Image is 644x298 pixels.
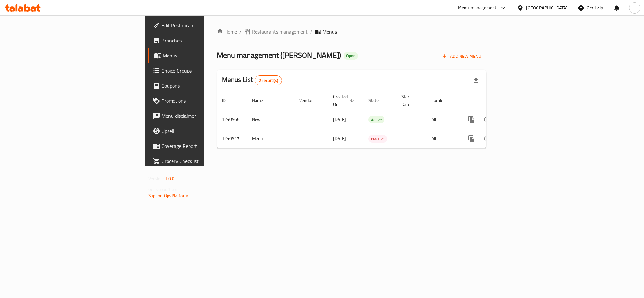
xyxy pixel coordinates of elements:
span: Locale [432,97,451,104]
button: more [464,112,479,127]
a: Coverage Report [148,138,253,154]
span: Edit Restaurant [162,22,248,29]
div: Open [344,52,358,60]
div: Menu-management [458,4,497,12]
span: Branches [162,37,248,44]
button: Change Status [479,112,494,127]
td: - [396,129,427,148]
span: Grocery Checklist [162,157,248,165]
a: Edit Restaurant [148,18,253,33]
td: - [396,110,427,129]
td: Menu [247,129,294,148]
span: Menus [322,28,337,35]
button: Add New Menu [438,51,486,62]
span: Upsell [162,127,248,135]
a: Coupons [148,78,253,93]
li: / [310,28,312,35]
a: Menu disclaimer [148,108,253,123]
span: Created On [333,93,356,108]
div: Total records count [255,75,282,85]
a: Grocery Checklist [148,154,253,169]
table: enhanced table [217,91,529,149]
span: Coverage Report [162,142,248,150]
span: Menus [163,52,248,59]
span: Add New Menu [443,52,481,60]
span: Coupons [162,82,248,89]
span: Active [368,116,384,123]
a: Menus [148,48,253,63]
span: Status [368,97,389,104]
td: New [247,110,294,129]
a: Restaurants management [244,28,308,35]
span: 2 record(s) [255,78,282,84]
h2: Menus List [222,75,282,85]
span: Vendor [299,97,321,104]
span: Start Date [401,93,419,108]
a: Upsell [148,123,253,138]
span: [DATE] [333,115,346,123]
span: Version: [148,175,164,183]
span: ID [222,97,234,104]
nav: breadcrumb [217,28,486,35]
div: [GEOGRAPHIC_DATA] [526,4,568,11]
th: Actions [459,91,529,110]
span: 1.0.0 [165,175,174,183]
span: Inactive [368,135,387,143]
a: Support.OpsPlatform [148,192,188,200]
span: Name [252,97,271,104]
div: Active [368,116,384,123]
span: L [633,4,636,11]
span: [DATE] [333,134,346,143]
a: Promotions [148,93,253,108]
span: Open [344,53,358,58]
span: Menu disclaimer [162,112,248,120]
span: Restaurants management [252,28,308,35]
td: All [427,110,459,129]
a: Choice Groups [148,63,253,78]
td: All [427,129,459,148]
span: Get support on: [148,185,177,193]
button: more [464,131,479,146]
a: Branches [148,33,253,48]
span: Choice Groups [162,67,248,74]
span: Menu management ( [PERSON_NAME] ) [217,48,341,62]
span: Promotions [162,97,248,105]
button: Change Status [479,131,494,146]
